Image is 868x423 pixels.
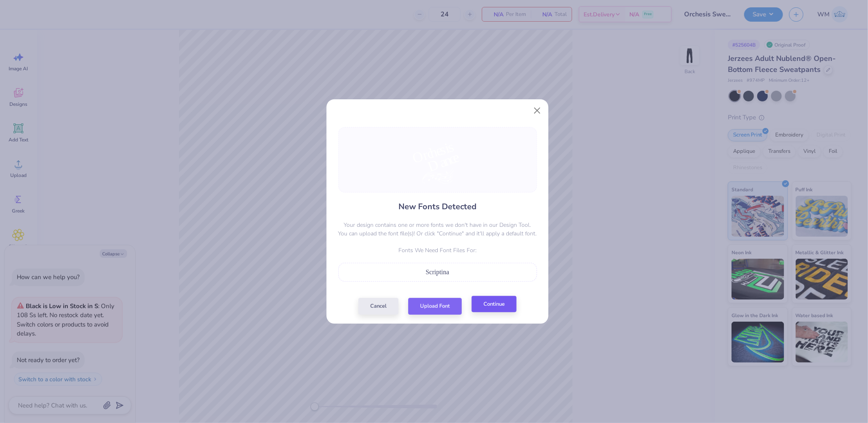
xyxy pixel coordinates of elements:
[472,296,517,313] button: Continue
[358,298,398,315] button: Cancel
[338,221,537,238] p: Your design contains one or more fonts we don't have in our Design Tool. You can upload the font ...
[530,103,545,119] button: Close
[338,246,537,255] p: Fonts We Need Font Files For:
[398,201,477,213] h4: New Fonts Detected
[426,269,450,275] span: Scriptina
[408,298,462,315] button: Upload Font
